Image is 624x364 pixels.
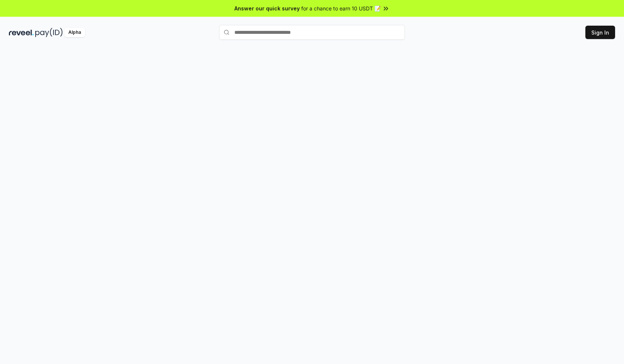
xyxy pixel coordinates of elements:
[9,28,34,37] img: reveel_dark
[301,4,381,12] span: for a chance to earn 10 USDT 📝
[234,4,300,12] span: Answer our quick survey
[585,26,615,39] button: Sign In
[64,28,85,37] div: Alpha
[35,28,63,37] img: pay_id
